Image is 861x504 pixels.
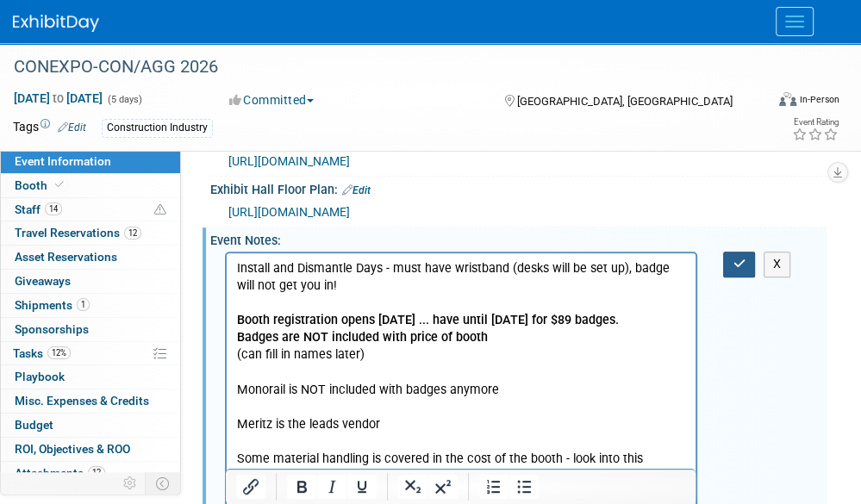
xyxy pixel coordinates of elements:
[47,346,71,359] span: 12%
[58,121,86,134] a: Edit
[10,423,59,438] b: [DATE] –
[517,95,733,108] span: [GEOGRAPHIC_DATA], [GEOGRAPHIC_DATA]
[210,227,827,249] div: Event Notes:
[15,178,67,192] span: Booth
[1,270,180,293] a: Giveaways
[10,406,55,420] b: [DATE] -
[15,322,89,336] span: Sponsorships
[1,294,180,317] a: Shipments1
[398,475,427,499] button: Subscript
[15,226,141,240] span: Travel Reservations
[1,462,180,485] a: Attachments12
[1,150,180,173] a: Event Information
[428,475,458,499] button: Superscript
[1,365,180,389] a: Playbook
[1,342,180,365] a: Tasks12%
[10,59,392,74] b: Booth registration opens [DATE] ... have until [DATE] for $89 badges.
[1,198,180,221] a: Staff14
[713,90,839,115] div: Event Format
[1,438,180,461] a: ROI, Objectives & ROO
[223,91,321,109] button: Committed
[479,475,508,499] button: Numbered list
[13,15,99,32] img: ExhibitDay
[210,177,827,199] div: Exhibit Hall Floor Plan:
[50,91,66,105] span: to
[287,475,316,499] button: Bold
[1,318,180,341] a: Sponsorships
[15,202,62,216] span: Staff
[8,52,757,83] div: CONEXPO-CON/AGG 2026
[15,418,53,432] span: Budget
[317,475,346,499] button: Italic
[1,174,180,197] a: Booth
[55,180,64,190] i: Booth reservation complete
[15,298,90,312] span: Shipments
[228,205,350,219] a: [URL][DOMAIN_NAME]
[124,227,141,240] span: 12
[15,274,71,288] span: Giveaways
[1,414,180,437] a: Budget
[1,221,180,245] a: Travel Reservations12
[15,466,105,480] span: Attachments
[10,440,59,455] b: [DATE] –
[799,93,839,106] div: In-Person
[228,154,350,168] a: [URL][DOMAIN_NAME]
[15,250,117,264] span: Asset Reservations
[106,94,142,105] span: (5 days)
[15,154,111,168] span: Event Information
[509,475,539,499] button: Bullet list
[77,298,90,311] span: 1
[342,184,371,196] a: Edit
[88,466,105,479] span: 12
[15,442,130,456] span: ROI, Objectives & ROO
[776,7,814,36] button: Menu
[1,389,180,413] a: Misc. Expenses & Credits
[792,118,839,127] div: Event Rating
[13,346,71,360] span: Tasks
[115,472,146,495] td: Personalize Event Tab Strip
[347,475,377,499] button: Underline
[15,370,65,383] span: Playbook
[10,457,55,472] b: [DATE] -
[45,202,62,215] span: 14
[764,252,791,277] button: X
[10,77,261,91] b: Badges are NOT included with price of booth
[13,90,103,106] span: [DATE] [DATE]
[146,472,181,495] td: Toggle Event Tabs
[1,246,180,269] a: Asset Reservations
[236,475,265,499] button: Insert/edit link
[779,92,796,106] img: Format-Inperson.png
[15,394,149,408] span: Misc. Expenses & Credits
[13,118,86,138] td: Tags
[102,119,213,137] div: Construction Industry
[10,389,103,403] b: Important Dates:
[154,202,166,218] span: Potential Scheduling Conflict -- at least one attendee is tagged in another overlapping event.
